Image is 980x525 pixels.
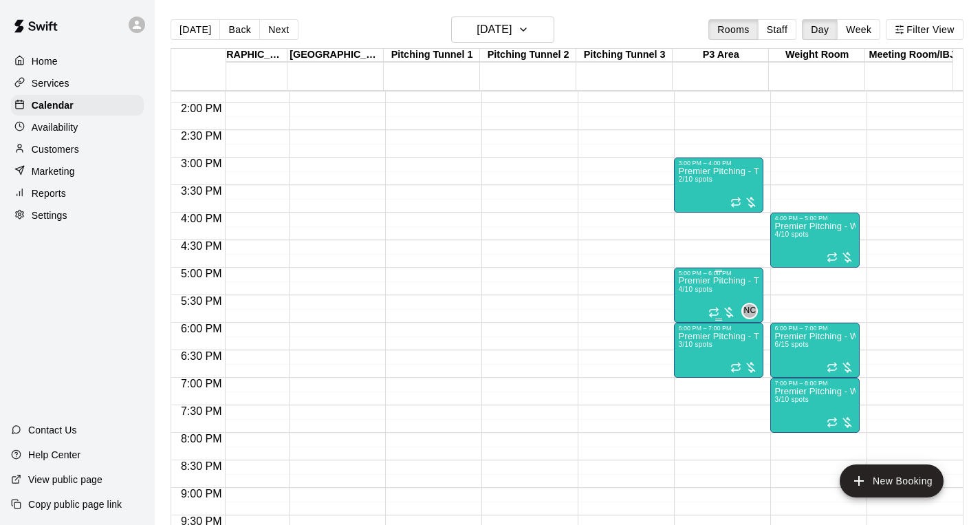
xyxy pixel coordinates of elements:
span: 9:00 PM [177,488,226,500]
span: Recurring event [730,197,741,208]
div: 5:00 PM – 6:00 PM [678,270,759,277]
span: 6/15 spots filled [774,341,808,348]
span: Neal Cotts [747,303,758,319]
div: Pitching Tunnel 1 [384,49,480,62]
div: 6:00 PM – 7:00 PM [678,325,759,332]
span: 7:30 PM [177,405,226,417]
span: 4/10 spots filled [678,286,712,293]
div: 6:00 PM – 7:00 PM [774,325,856,332]
button: Back [219,19,260,40]
button: [DATE] [171,19,220,40]
div: 3:00 PM – 4:00 PM [678,160,759,167]
p: Help Center [28,448,80,462]
div: 4:00 PM – 5:00 PM: Premier Pitching - Weight Room [770,213,860,268]
div: [GEOGRAPHIC_DATA] [287,49,384,62]
a: Settings [11,205,144,226]
div: Neal Cotts [741,303,758,319]
div: 4:00 PM – 5:00 PM [774,215,856,222]
span: Recurring event [827,362,838,373]
button: Staff [758,19,797,40]
p: Settings [32,208,67,222]
p: Reports [32,186,66,200]
p: Copy public page link [28,497,122,511]
a: Availability [11,117,144,138]
div: 5:00 PM – 6:00 PM: Premier Pitching - Throwing Group [674,268,763,323]
span: Recurring event [730,362,741,373]
span: Recurring event [827,252,838,263]
span: NC [743,304,756,318]
div: Pitching Tunnel 3 [576,49,673,62]
h6: [DATE] [477,20,512,39]
span: 5:30 PM [177,295,226,307]
div: Meeting Room/IBJI [865,49,961,62]
div: Weight Room [769,49,865,62]
span: 4:30 PM [177,240,226,252]
div: 7:00 PM – 8:00 PM: Premier Pitching - Weight Room [770,378,860,433]
div: [GEOGRAPHIC_DATA] [191,49,287,62]
a: Marketing [11,161,144,182]
p: Services [32,76,69,90]
div: 6:00 PM – 7:00 PM: Premier Pitching - Throwing Group [674,323,763,378]
button: Filter View [886,19,963,40]
p: Home [32,54,58,68]
span: Recurring event [827,417,838,428]
button: Day [802,19,838,40]
a: Services [11,73,144,94]
div: Pitching Tunnel 2 [480,49,576,62]
span: 3:00 PM [177,158,226,169]
span: 3/10 spots filled [678,341,712,348]
div: 6:00 PM – 7:00 PM: Premier Pitching - Weight Room [770,323,860,378]
p: View public page [28,473,102,486]
p: Customers [32,142,79,156]
span: 7:00 PM [177,378,226,389]
button: Next [259,19,298,40]
span: 5:00 PM [177,268,226,279]
button: [DATE] [451,17,554,43]
span: 2/10 spots filled [678,175,712,183]
span: 2:30 PM [177,130,226,142]
span: 3/10 spots filled [774,396,808,403]
a: Calendar [11,95,144,116]
div: P3 Area [673,49,769,62]
span: 8:30 PM [177,460,226,472]
span: 6:30 PM [177,350,226,362]
p: Calendar [32,98,74,112]
div: 7:00 PM – 8:00 PM [774,380,856,387]
a: Reports [11,183,144,204]
button: Week [837,19,880,40]
span: 4/10 spots filled [774,231,808,238]
span: 3:30 PM [177,185,226,197]
a: Customers [11,139,144,160]
span: 6:00 PM [177,323,226,334]
span: 4:00 PM [177,213,226,224]
p: Availability [32,120,78,134]
button: Rooms [708,19,758,40]
button: add [840,464,944,497]
span: 2:00 PM [177,103,226,114]
span: 8:00 PM [177,433,226,444]
div: 3:00 PM – 4:00 PM: Premier Pitching - Throwing Group [674,158,763,213]
span: Recurring event [708,307,719,318]
a: Home [11,51,144,72]
p: Marketing [32,164,75,178]
p: Contact Us [28,423,77,437]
